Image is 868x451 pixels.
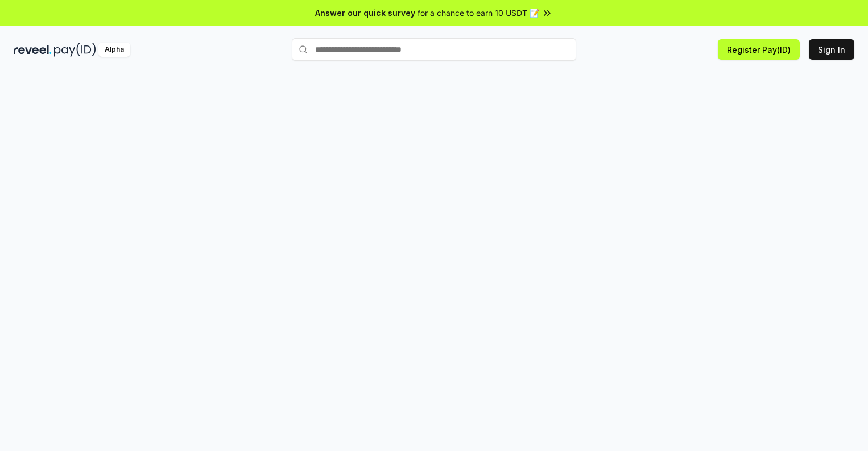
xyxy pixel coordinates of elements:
[315,7,415,19] span: Answer our quick survey
[809,39,854,60] button: Sign In
[718,39,800,60] button: Register Pay(ID)
[54,43,96,57] img: pay_id
[98,43,130,57] div: Alpha
[14,43,52,57] img: reveel_dark
[418,7,539,19] span: for a chance to earn 10 USDT 📝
